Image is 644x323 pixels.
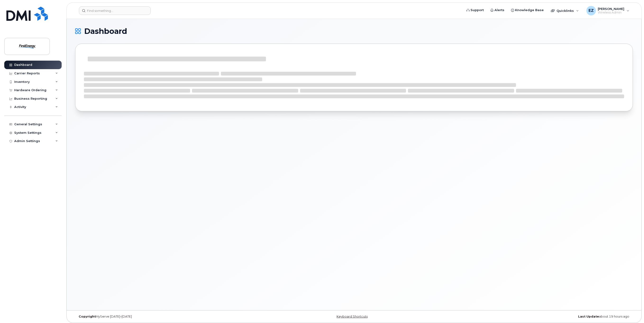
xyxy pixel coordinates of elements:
span: Dashboard [84,28,127,35]
a: Keyboard Shortcuts [337,315,368,318]
strong: Copyright [79,315,96,318]
div: MyServe [DATE]–[DATE] [75,315,261,319]
div: about 19 hours ago [447,315,633,319]
strong: Last Update [578,315,599,318]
